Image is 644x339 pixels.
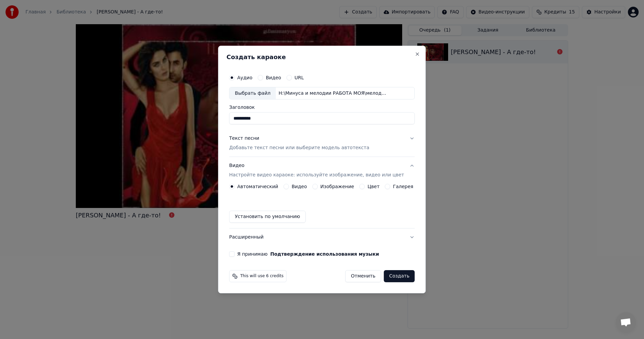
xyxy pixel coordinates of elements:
[393,184,414,189] label: Галерея
[226,54,417,60] h2: Создать караоке
[229,105,415,110] label: Заголовок
[229,163,404,179] div: Видео
[320,184,354,189] label: Изображение
[229,172,404,178] p: Настройте видео караоке: используйте изображение, видео или цвет
[266,75,281,80] label: Видео
[229,87,276,99] div: Выбрать файл
[237,252,379,256] label: Я принимаю
[229,228,415,246] button: Расширенный
[229,184,415,228] div: ВидеоНастройте видео караоке: используйте изображение, видео или цвет
[345,270,381,282] button: Отменить
[368,184,380,189] label: Цвет
[229,145,369,152] p: Добавьте текст песни или выберите модель автотекста
[291,184,307,189] label: Видео
[229,211,306,223] button: Установить по умолчанию
[270,252,379,256] button: Я принимаю
[229,130,415,157] button: Текст песниДобавьте текст песни или выберите модель автотекста
[229,135,259,142] div: Текст песни
[276,90,390,97] div: H:\Минуса и мелодии РАБОТА МОЯ\мелодия - А где то (G m) .mp3
[240,273,283,279] span: This will use 6 credits
[237,184,278,189] label: Автоматический
[384,270,415,282] button: Создать
[294,75,304,80] label: URL
[237,75,252,80] label: Аудио
[229,157,415,184] button: ВидеоНастройте видео караоке: используйте изображение, видео или цвет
